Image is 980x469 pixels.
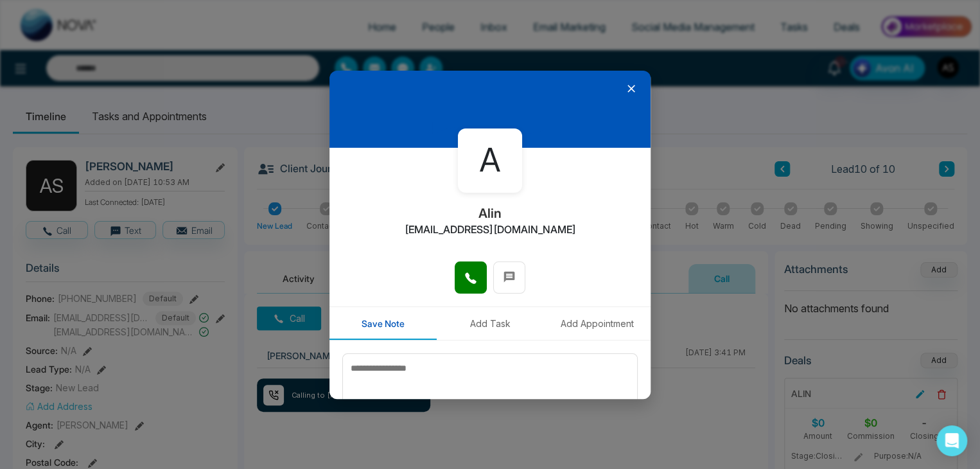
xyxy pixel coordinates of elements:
[478,206,502,221] h2: Alin
[437,307,544,340] button: Add Task
[936,425,967,456] div: Open Intercom Messenger
[543,307,651,340] button: Add Appointment
[405,224,576,236] h2: [EMAIL_ADDRESS][DOMAIN_NAME]
[329,307,437,340] button: Save Note
[480,136,500,184] span: A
